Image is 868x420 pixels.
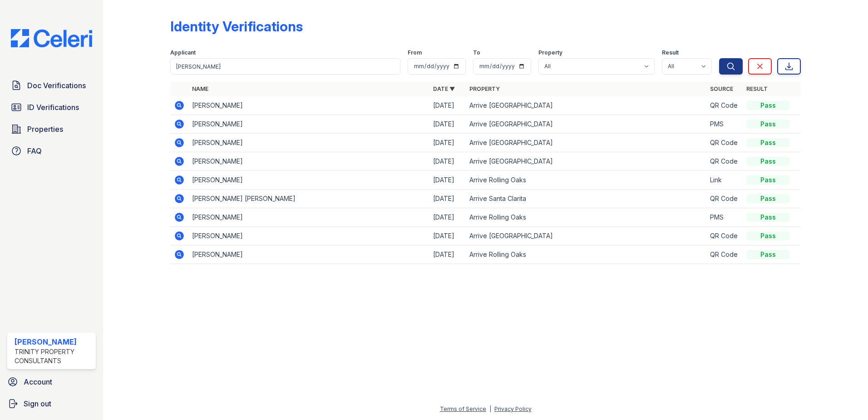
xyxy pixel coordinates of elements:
[429,134,466,152] td: [DATE]
[27,80,86,91] span: Doc Verifications
[15,347,92,365] div: Trinity Property Consultants
[188,134,429,152] td: [PERSON_NAME]
[27,124,63,135] span: Properties
[188,245,429,264] td: [PERSON_NAME]
[15,336,92,347] div: [PERSON_NAME]
[7,142,96,160] a: FAQ
[429,171,466,190] td: [DATE]
[746,120,790,129] div: Pass
[27,145,42,156] span: FAQ
[188,96,429,115] td: [PERSON_NAME]
[466,96,707,115] td: Arrive [GEOGRAPHIC_DATA]
[170,58,400,75] input: Search by name or phone number
[473,49,480,56] label: To
[27,102,79,113] span: ID Verifications
[429,115,466,134] td: [DATE]
[429,152,466,171] td: [DATE]
[170,49,196,56] label: Applicant
[188,208,429,227] td: [PERSON_NAME]
[466,171,707,190] td: Arrive Rolling Oaks
[4,373,99,391] a: Account
[746,250,790,259] div: Pass
[746,194,790,203] div: Pass
[466,152,707,171] td: Arrive [GEOGRAPHIC_DATA]
[489,405,491,412] div: |
[429,208,466,227] td: [DATE]
[429,96,466,115] td: [DATE]
[706,171,743,190] td: Link
[466,227,707,245] td: Arrive [GEOGRAPHIC_DATA]
[706,190,743,208] td: QR Code
[170,18,303,35] div: Identity Verifications
[188,115,429,134] td: [PERSON_NAME]
[188,190,429,208] td: [PERSON_NAME] [PERSON_NAME]
[466,134,707,152] td: Arrive [GEOGRAPHIC_DATA]
[24,398,51,409] span: Sign out
[710,85,733,92] a: Source
[24,376,52,387] span: Account
[7,98,96,116] a: ID Verifications
[706,134,743,152] td: QR Code
[429,190,466,208] td: [DATE]
[746,157,790,166] div: Pass
[706,152,743,171] td: QR Code
[408,49,422,56] label: From
[7,120,96,138] a: Properties
[746,138,790,147] div: Pass
[706,96,743,115] td: QR Code
[746,175,790,185] div: Pass
[746,85,768,92] a: Result
[188,152,429,171] td: [PERSON_NAME]
[433,85,455,92] a: Date ▼
[706,115,743,134] td: PMS
[7,76,96,95] a: Doc Verifications
[466,115,707,134] td: Arrive [GEOGRAPHIC_DATA]
[538,49,562,56] label: Property
[469,85,500,92] a: Property
[494,405,532,412] a: Privacy Policy
[746,231,790,240] div: Pass
[429,227,466,245] td: [DATE]
[662,49,679,56] label: Result
[188,227,429,245] td: [PERSON_NAME]
[4,395,99,413] a: Sign out
[192,85,208,92] a: Name
[706,208,743,227] td: PMS
[466,245,707,264] td: Arrive Rolling Oaks
[706,227,743,245] td: QR Code
[188,171,429,190] td: [PERSON_NAME]
[4,29,99,47] img: CE_Logo_Blue-a8612792a0a2168367f1c8372b55b34899dd931a85d93a1a3d3e32e68fde9ad4.png
[746,101,790,110] div: Pass
[440,405,486,412] a: Terms of Service
[706,245,743,264] td: QR Code
[746,213,790,222] div: Pass
[429,245,466,264] td: [DATE]
[466,208,707,227] td: Arrive Rolling Oaks
[466,190,707,208] td: Arrive Santa Clarita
